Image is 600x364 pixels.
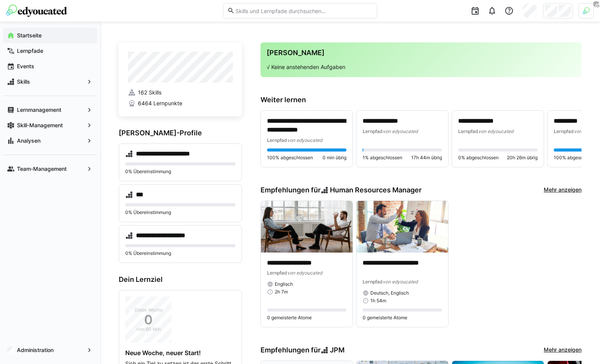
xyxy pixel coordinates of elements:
a: Mehr anzeigen [544,346,582,354]
span: 0 min übrig [323,155,346,161]
span: von edyoucated [383,128,418,134]
span: Lernpfad [458,128,478,134]
span: Lernpfad [363,128,383,134]
span: Lernpfad [554,128,574,134]
h3: Weiter lernen [261,96,582,104]
span: von edyoucated [478,128,513,134]
span: JPM [330,346,345,354]
p: 0% Übereinstimmung [125,169,235,175]
span: von edyoucated [383,279,418,285]
h3: Empfehlungen für [261,346,345,354]
h3: Dein Lernziel [119,275,242,284]
p: 0% Übereinstimmung [125,209,235,216]
span: 162 Skills [138,89,161,96]
span: Deutsch, Englisch [370,290,409,296]
span: 100% abgeschlossen [554,155,600,161]
a: 162 Skills [128,89,233,96]
h3: Empfehlungen für [261,186,422,194]
span: 1h 54m [370,298,386,304]
span: Lernpfad [363,279,383,285]
h3: [PERSON_NAME] [267,49,575,57]
span: von edyoucated [287,270,322,276]
span: 0% abgeschlossen [458,155,499,161]
p: 0% Übereinstimmung [125,250,235,256]
span: 1% abgeschlossen [363,155,402,161]
h4: Neue Woche, neuer Start! [125,349,235,357]
span: 17h 44m übrig [411,155,442,161]
img: image [356,201,448,253]
h3: [PERSON_NAME]-Profile [119,129,242,137]
a: Mehr anzeigen [544,186,582,194]
span: Englisch [275,281,293,287]
img: image [261,201,353,253]
span: 0 gemeisterte Atome [267,315,312,321]
span: von edyoucated [287,137,322,143]
span: 100% abgeschlossen [267,155,313,161]
p: √ Keine anstehenden Aufgaben [267,63,575,71]
input: Skills und Lernpfade durchsuchen… [235,7,373,14]
span: 6464 Lernpunkte [138,99,182,107]
span: Human Resources Manager [330,186,422,194]
span: 2h 7m [275,289,288,295]
span: 20h 26m übrig [507,155,538,161]
span: 0 gemeisterte Atome [363,315,407,321]
span: Lernpfad [267,137,287,143]
span: Lernpfad [267,270,287,276]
